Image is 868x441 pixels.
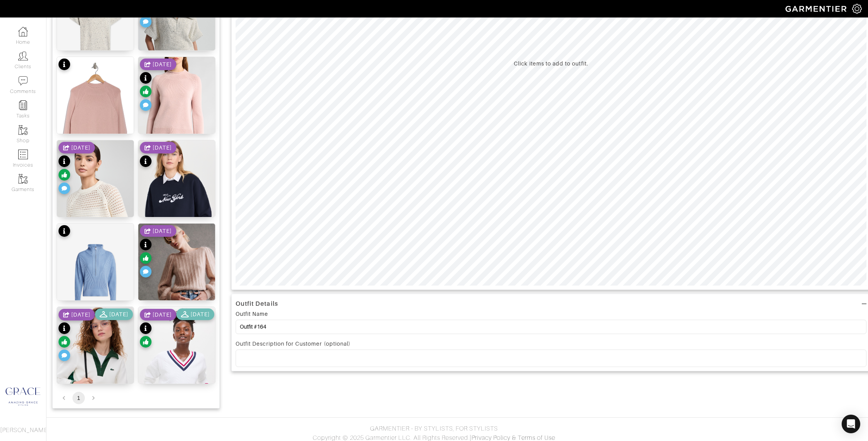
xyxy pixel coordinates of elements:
[140,225,176,237] div: Shared date
[236,300,278,308] div: Outfit Details
[140,309,176,320] div: Shared date
[57,392,215,404] nav: pagination navigation
[138,307,215,422] img: details
[842,415,860,433] div: Open Intercom Messenger
[18,174,28,184] img: garments-icon-b7da505a4dc4fd61783c78ac3ca0ef83fa9d6f193b1c9dc38574b1d14d53ca28.png
[59,59,70,72] div: See product info
[140,308,214,350] div: See product info
[71,311,90,319] div: [DATE]
[18,125,28,135] img: garments-icon-b7da505a4dc4fd61783c78ac3ca0ef83fa9d6f193b1c9dc38574b1d14d53ca28.png
[57,140,134,276] img: details
[18,76,28,86] img: comment-icon-a0a6a9ef722e966f86d9cbdc48e553b5cf19dbc54f86b18d962a5391bc8f6eb6.png
[18,27,28,36] img: dashboard-icon-dbcd8f5a0b271acd01030246c82b418ddd0df26cd7fceb0bd07c9910d44c42f6.png
[140,142,176,153] div: Shared date
[140,142,176,169] div: See product info
[236,340,866,348] div: Outfit Description for Customer (optional)
[72,392,85,404] button: page 1
[109,310,128,318] div: [DATE]
[782,2,852,16] img: garmentier-logo-header-white-b43fb05a5012e4ada735d5af1a66efaba907eab6374d6393d1fbf88cb4ef424d.png
[59,309,95,320] div: Shared date
[138,57,215,175] img: details
[236,310,269,318] div: Outfit Name
[57,57,134,175] img: details
[140,225,176,279] div: See product info
[59,142,95,153] div: Shared date
[95,308,133,320] div: Purchased date
[153,227,172,235] div: [DATE]
[18,51,28,61] img: clients-icon-6bae9207a08558b7cb47a8932f037763ab4055f8c8b6bfacd5dc20c3e0201464.png
[59,308,133,363] div: See product info
[138,224,215,331] img: details
[138,140,215,276] img: details
[176,308,214,320] div: Purchased date
[153,144,172,152] div: [DATE]
[71,144,90,152] div: [DATE]
[191,310,210,318] div: [DATE]
[59,225,70,239] div: See product info
[18,100,28,110] img: reminder-icon-8004d30b9f0a5d33ae49ab947aed9ed385cf756f9e5892f1edd6e32f2345188e.png
[57,224,134,326] img: details
[140,59,176,113] div: See product info
[140,59,176,70] div: Shared date
[153,60,172,68] div: [DATE]
[18,150,28,159] img: orders-icon-0abe47150d42831381b5fb84f609e132dff9fe21cb692f30cb5eec754e2cba89.png
[514,60,588,67] div: Click items to add to outfit.
[153,311,172,319] div: [DATE]
[59,142,95,196] div: See product info
[852,4,862,14] img: gear-icon-white-bd11855cb880d31180b6d7d6211b90ccbf57a29d726f0c71d8c61bd08dd39cc2.png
